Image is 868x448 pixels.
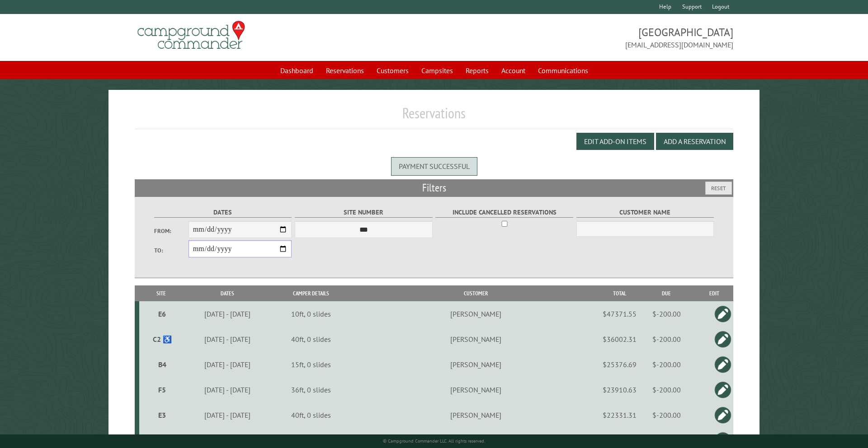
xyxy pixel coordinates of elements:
[143,411,182,420] div: E3
[638,301,695,327] td: $-200.00
[601,327,638,352] td: $36002.31
[638,285,695,301] th: Due
[154,207,292,218] label: Dates
[350,285,601,301] th: Customer
[601,301,638,327] td: $47371.55
[350,402,601,428] td: [PERSON_NAME]
[143,309,182,318] div: E6
[601,377,638,402] td: $23910.63
[135,104,734,129] h1: Reservations
[460,62,494,79] a: Reports
[143,385,182,394] div: F5
[321,62,369,79] a: Reservations
[154,227,189,235] label: From:
[272,327,350,352] td: 40ft, 0 slides
[272,402,350,428] td: 40ft, 0 slides
[275,62,319,79] a: Dashboard
[601,352,638,377] td: $25376.69
[416,62,458,79] a: Campsites
[371,62,414,79] a: Customers
[272,377,350,402] td: 36ft, 0 slides
[350,327,601,352] td: [PERSON_NAME]
[656,133,733,150] button: Add a Reservation
[638,327,695,352] td: $-200.00
[434,25,733,50] span: [GEOGRAPHIC_DATA] [EMAIL_ADDRESS][DOMAIN_NAME]
[383,438,485,444] small: © Campground Commander LLC. All rights reserved.
[350,377,601,402] td: [PERSON_NAME]
[350,301,601,327] td: [PERSON_NAME]
[435,207,573,218] label: Include Cancelled Reservations
[496,62,531,79] a: Account
[139,285,183,301] th: Site
[638,352,695,377] td: $-200.00
[183,285,273,301] th: Dates
[391,157,477,175] div: Payment successful
[638,402,695,428] td: $-200.00
[705,182,732,195] button: Reset
[184,309,271,318] div: [DATE] - [DATE]
[135,18,248,53] img: Campground Commander
[576,207,714,218] label: Customer Name
[272,301,350,327] td: 10ft, 0 slides
[272,352,350,377] td: 15ft, 0 slides
[533,62,594,79] a: Communications
[184,385,271,394] div: [DATE] - [DATE]
[184,335,271,344] div: [DATE] - [DATE]
[350,352,601,377] td: [PERSON_NAME]
[143,335,182,344] div: C2 ♿
[272,285,350,301] th: Camper Details
[143,360,182,369] div: B4
[184,360,271,369] div: [DATE] - [DATE]
[695,285,734,301] th: Edit
[135,179,734,196] h2: Filters
[154,246,189,255] label: To:
[601,402,638,428] td: $22331.31
[295,207,433,218] label: Site Number
[601,285,638,301] th: Total
[638,377,695,402] td: $-200.00
[184,411,271,420] div: [DATE] - [DATE]
[576,133,654,150] button: Edit Add-on Items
